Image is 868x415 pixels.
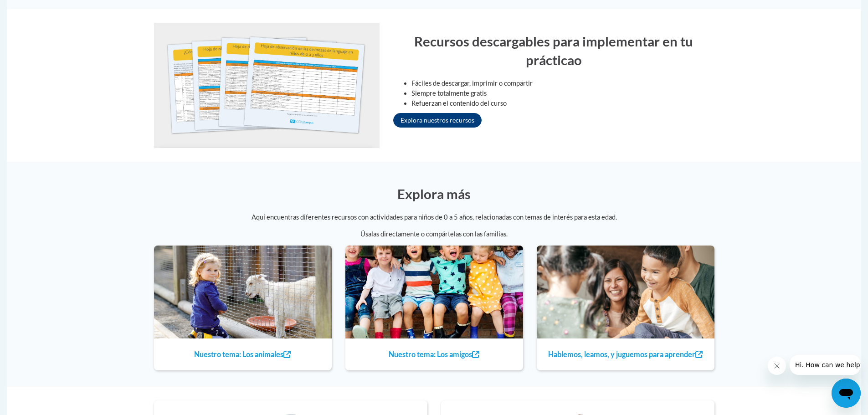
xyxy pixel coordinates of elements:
[345,364,523,372] a: Nuestro tema: Los amigos
[154,212,714,222] p: Aquí encuentras diferentes recursos con actividades para niños de 0 a 5 años, relacionadas con te...
[163,184,705,203] h2: Explora más
[537,364,714,372] a: Hablemos, leamos, y juguemos para aprender
[768,357,786,375] iframe: Close message
[154,229,714,239] p: Úsalas directamente o compártelas con las familias.
[544,350,708,359] h5: Hablemos, leamos, y juguemos para aprender
[411,88,714,98] li: Siempre totalmente gratis
[411,98,714,108] li: Refuerzan el contenido del curso
[161,350,325,359] h5: Nuestro tema: Los animales
[393,113,482,128] a: Explora nuestros recursos
[402,32,705,69] h2: Recursos descargables para implementar en tu prácticao
[790,355,861,375] iframe: Message from company
[352,350,516,359] h5: Nuestro tema: Los amigos
[154,364,332,372] a: Nuestro tema: Los animales
[832,379,861,408] iframe: Button to launch messaging window
[5,6,74,14] span: Hi. How can we help?
[411,78,714,88] li: Fáciles de descargar, imprimir o compartir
